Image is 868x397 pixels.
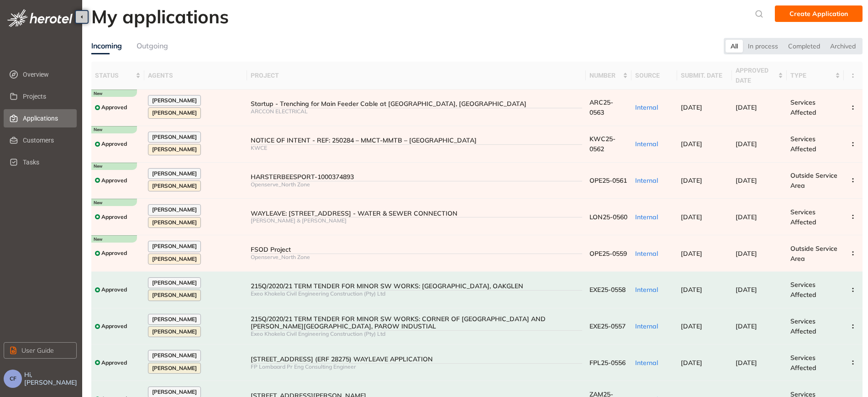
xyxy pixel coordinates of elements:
span: [DATE] [736,140,757,148]
div: Startup - Trenching for Main Feeder Cable at [GEOGRAPHIC_DATA], [GEOGRAPHIC_DATA] [251,100,582,108]
div: In process [743,40,783,53]
div: Completed [783,40,825,53]
span: [DATE] [681,322,702,330]
span: Tasks [23,153,69,171]
span: [PERSON_NAME] [152,352,197,359]
span: approved date [736,65,776,85]
div: Openserve_North Zone [251,254,582,260]
span: Approved [101,323,127,329]
div: ARCCON ELECTRICAL [251,108,582,115]
span: Applications [23,109,69,127]
span: [DATE] [736,103,757,111]
span: Approved [101,286,127,293]
th: approved date [732,62,787,90]
div: Archived [825,40,861,53]
span: [PERSON_NAME] [152,389,197,395]
span: Hi, [PERSON_NAME] [24,371,79,386]
th: project [247,62,586,90]
div: FP Lombaard Pr Eng Consulting Engineer [251,364,582,370]
span: Internal [635,176,658,185]
span: OPE25-0561 [589,176,627,185]
span: Approved [101,214,127,220]
span: [PERSON_NAME] [152,365,197,371]
span: ARC25-0563 [589,98,613,116]
button: Create Application [775,5,863,22]
span: Outside Service Area [790,244,837,263]
span: Projects [23,87,69,106]
div: All [726,40,743,53]
span: [DATE] [681,213,702,221]
span: Internal [635,103,658,111]
span: Create Application [789,9,848,19]
span: type [790,70,833,80]
span: Internal [635,322,658,330]
span: [PERSON_NAME] [152,292,197,298]
span: [DATE] [736,286,757,294]
span: [DATE] [736,213,757,221]
th: status [91,62,144,90]
img: logo [7,9,73,27]
th: submit. date [677,62,732,90]
span: [PERSON_NAME] [152,243,197,249]
span: Approved [101,104,127,111]
span: Internal [635,140,658,148]
span: Internal [635,213,658,221]
span: [DATE] [736,176,757,185]
span: [PERSON_NAME] [152,170,197,177]
span: Approved [101,360,127,366]
div: [STREET_ADDRESS] (ERF 28275) WAYLEAVE APPLICATION [251,355,582,363]
div: HARSTERBEESPORT-1000374893 [251,173,582,181]
span: Approved [101,177,127,184]
div: NOTICE OF INTENT - REF: 250284 – MMCT-MMTB – [GEOGRAPHIC_DATA] [251,137,582,144]
span: [PERSON_NAME] [152,219,197,226]
span: Services Affected [790,98,816,116]
th: number [586,62,631,90]
span: FPL25-0556 [589,359,626,367]
span: Outside Service Area [790,171,837,190]
span: Services Affected [790,208,816,226]
span: [DATE] [681,286,702,294]
th: source [631,62,677,90]
div: Incoming [91,40,122,52]
span: [PERSON_NAME] [152,280,197,286]
span: OPE25-0559 [589,249,627,258]
span: EXE25-0557 [589,322,626,330]
span: [DATE] [736,359,757,367]
span: CF [10,376,16,382]
h2: My applications [91,5,229,27]
span: Services Affected [790,135,816,153]
div: WAYLEAVE: [STREET_ADDRESS] - WATER & SEWER CONNECTION [251,210,582,217]
div: 215Q/2020/21 TERM TENDER FOR MINOR SW WORKS: [GEOGRAPHIC_DATA], OAKGLEN [251,282,582,290]
div: Openserve_North Zone [251,181,582,188]
span: [DATE] [736,322,757,330]
span: [PERSON_NAME] [152,146,197,153]
span: [PERSON_NAME] [152,256,197,262]
span: Internal [635,359,658,367]
span: Customers [23,131,69,149]
button: User Guide [4,342,77,359]
th: type [787,62,844,90]
span: [DATE] [681,249,702,258]
span: Overview [23,65,69,84]
span: [PERSON_NAME] [152,316,197,323]
div: 215Q/2020/21 TERM TENDER FOR MINOR SW WORKS: CORNER OF [GEOGRAPHIC_DATA] AND [PERSON_NAME][GEOGRA... [251,315,582,331]
span: Services Affected [790,317,816,335]
span: [PERSON_NAME] [152,134,197,140]
span: Services Affected [790,281,816,299]
span: number [589,70,621,80]
div: Outgoing [137,40,168,52]
span: User Guide [21,345,54,355]
span: Internal [635,249,658,258]
span: EXE25-0558 [589,286,626,294]
span: [PERSON_NAME] [152,328,197,335]
button: CF [4,370,22,388]
span: [DATE] [681,103,702,111]
div: FSOD Project [251,246,582,254]
span: [PERSON_NAME] [152,110,197,116]
div: [PERSON_NAME] & [PERSON_NAME] [251,217,582,224]
div: Exeo Khokela Civil Engineering Construction (Pty) Ltd [251,291,582,297]
div: Exeo Khokela Civil Engineering Construction (Pty) Ltd [251,331,582,337]
span: [PERSON_NAME] [152,97,197,104]
span: LON25-0560 [589,213,627,221]
span: [PERSON_NAME] [152,183,197,189]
